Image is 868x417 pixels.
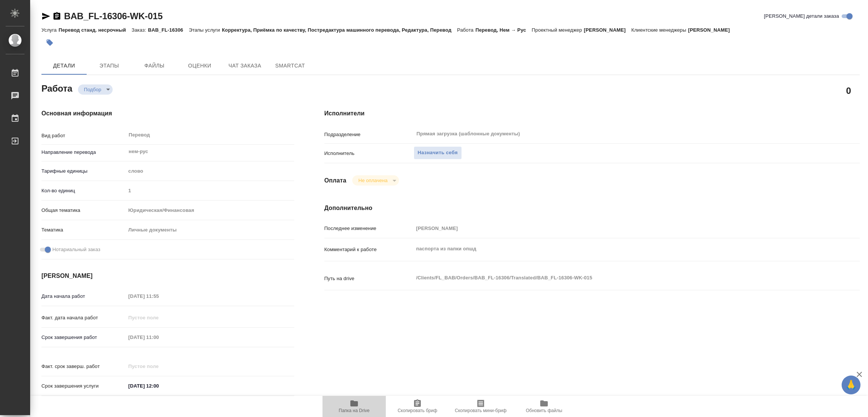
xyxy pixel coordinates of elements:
div: Юридическая/Финансовая [126,204,294,217]
p: Путь на drive [324,275,414,282]
p: Корректура, Приёмка по качеству, Постредактура машинного перевода, Редактура, Перевод [222,27,457,33]
button: Не оплачена [356,177,390,184]
span: [PERSON_NAME] детали заказа [764,12,839,20]
p: Работа [457,27,475,33]
span: Оценки [182,61,218,71]
p: Срок завершения работ [41,334,126,341]
p: Кол-во единиц [41,187,126,195]
div: слово [126,165,294,178]
div: Подбор [78,84,113,95]
span: SmartCat [272,61,308,71]
button: Скопировать ссылку для ЯМессенджера [41,12,50,21]
p: Дата начала работ [41,293,126,300]
input: Пустое поле [126,361,192,372]
textarea: /Clients/FL_BAB/Orders/BAB_FL-16306/Translated/BAB_FL-16306-WK-015 [414,271,815,284]
span: 🙏 [845,377,857,393]
a: BAB_FL-16306-WK-015 [64,11,163,21]
p: Факт. срок заверш. работ [41,363,126,370]
button: Назначить себя [414,146,462,159]
span: Детали [46,61,82,71]
p: Вид работ [41,132,126,140]
button: 🙏 [842,376,860,394]
p: Факт. дата начала работ [41,314,126,322]
h2: Работа [41,81,72,95]
p: Перевод станд. несрочный [58,27,131,33]
p: Тарифные единицы [41,167,126,175]
span: Чат заказа [227,61,263,71]
h2: 0 [846,84,851,97]
input: Пустое поле [126,291,192,302]
p: Клиентские менеджеры [631,27,688,33]
p: Подразделение [324,131,414,138]
span: Папка на Drive [339,408,370,413]
input: Пустое поле [126,332,192,343]
p: Проектный менеджер [532,27,584,33]
p: Срок завершения услуги [41,382,126,390]
p: Комментарий к работе [324,246,414,253]
input: Пустое поле [126,312,192,323]
p: Перевод, Нем → Рус [475,27,532,33]
button: Добавить тэг [41,34,58,51]
h4: [PERSON_NAME] [41,271,294,281]
p: Направление перевода [41,149,126,156]
p: Последнее изменение [324,225,414,232]
input: Пустое поле [414,223,815,234]
p: [PERSON_NAME] [688,27,735,33]
h4: Дополнительно [324,204,860,213]
h4: Оплата [324,176,347,185]
p: Общая тематика [41,207,126,214]
div: Подбор [352,175,399,186]
div: Личные документы [126,224,294,236]
button: Скопировать бриф [386,396,449,417]
span: Нотариальный заказ [52,246,100,253]
p: Услуга [41,27,58,33]
button: Обновить файлы [512,396,576,417]
span: Обновить файлы [526,408,562,413]
span: Файлы [136,61,173,71]
input: Пустое поле [126,185,294,196]
p: Заказ: [131,27,148,33]
input: ✎ Введи что-нибудь [126,380,192,391]
button: Скопировать ссылку [52,12,61,21]
span: Назначить себя [418,149,458,157]
span: Скопировать бриф [397,408,437,413]
span: Скопировать мини-бриф [455,408,506,413]
p: Исполнитель [324,150,414,157]
p: Этапы услуги [189,27,222,33]
p: Тематика [41,226,126,234]
h4: Исполнители [324,109,860,118]
button: Подбор [82,86,104,93]
button: Папка на Drive [322,396,386,417]
span: Этапы [91,61,127,71]
h4: Основная информация [41,109,294,118]
p: [PERSON_NAME] [584,27,631,33]
button: Скопировать мини-бриф [449,396,512,417]
textarea: паспорта из папки опшд [414,242,815,255]
p: BAB_FL-16306 [148,27,189,33]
